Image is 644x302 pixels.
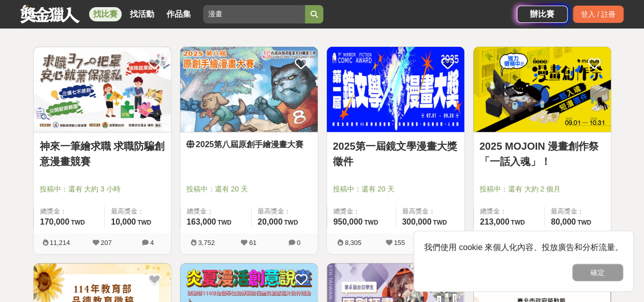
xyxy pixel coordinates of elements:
span: 最高獎金： [551,206,605,216]
span: 總獎金： [40,206,98,216]
span: TWD [364,219,378,226]
a: Cover Image [327,47,464,132]
span: 3,752 [198,239,215,246]
span: 投稿中：還有 大約 3 小時 [40,184,165,195]
span: TWD [577,219,591,226]
a: 2025第八屆原創手繪漫畫大賽 [186,139,312,151]
img: Cover Image [473,47,611,132]
span: 總獎金： [333,206,389,216]
a: 找活動 [126,7,158,21]
span: 170,000 [40,217,70,226]
span: 10,000 [111,217,136,226]
img: Cover Image [180,47,318,132]
span: 投稿中：還有 20 天 [333,184,458,195]
a: 找比賽 [89,7,122,21]
span: TWD [284,219,298,226]
span: 950,000 [333,217,363,226]
a: 2025第一屆鏡文學漫畫大獎徵件 [333,139,458,169]
a: Cover Image [180,47,318,132]
span: 最高獎金： [402,206,458,216]
span: 最高獎金： [111,206,165,216]
a: Cover Image [473,47,611,132]
img: Cover Image [327,47,464,132]
span: 155 [394,239,405,246]
input: 2025「洗手新日常：全民 ALL IN」洗手歌全台徵選 [203,5,305,23]
span: 總獎金： [480,206,538,216]
span: 我們使用 cookie 來個人化內容、投放廣告和分析流量。 [424,243,623,252]
span: TWD [137,219,151,226]
span: 300,000 [402,217,432,226]
span: 投稿中：還有 20 天 [186,184,312,195]
button: 確定 [572,264,623,281]
span: 0 [297,239,300,246]
span: 投稿中：還有 大約 2 個月 [480,184,605,195]
a: Cover Image [34,47,171,132]
span: 8,305 [345,239,361,246]
img: Cover Image [34,47,171,132]
span: 207 [101,239,112,246]
span: TWD [217,219,231,226]
span: 最高獎金： [258,206,312,216]
span: 總獎金： [187,206,245,216]
span: TWD [71,219,85,226]
span: 4 [150,239,154,246]
span: TWD [511,219,524,226]
div: 登入 / 註冊 [573,6,624,23]
span: 213,000 [480,217,510,226]
a: 作品集 [162,7,195,21]
span: 20,000 [258,217,283,226]
span: 80,000 [551,217,576,226]
a: 辦比賽 [517,6,568,23]
a: 神來一筆繪求職 求職防騙創意漫畫競賽 [40,139,165,169]
span: 163,000 [187,217,216,226]
span: TWD [433,219,446,226]
span: 61 [249,239,256,246]
a: 2025 MOJOIN 漫畫創作祭「一話入魂」！ [480,139,605,169]
span: 11,214 [50,239,70,246]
